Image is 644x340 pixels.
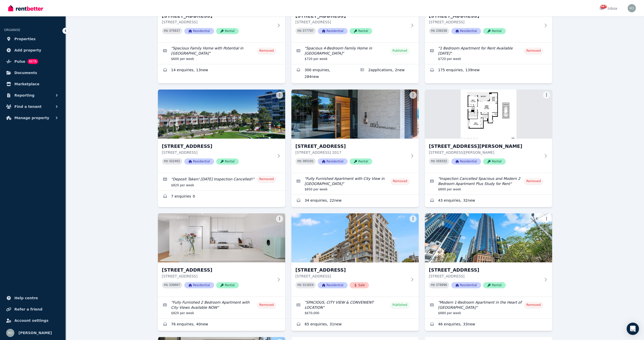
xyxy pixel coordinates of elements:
[318,158,348,164] span: Residential
[297,160,302,163] small: PID
[4,315,61,326] a: Account settings
[429,150,541,155] p: [STREET_ADDRESS][PERSON_NAME]
[216,158,239,164] span: Rental
[297,29,302,32] small: PID
[14,92,34,98] span: Reporting
[291,195,419,207] a: Enquiries for 504/850 Bourke St, Waterloo
[4,56,61,67] a: PulseBETA
[451,282,481,288] span: Residential
[169,29,180,33] code: 375637
[425,297,552,318] a: Edit listing: Modern 1-Bedroom Apartment in the Heart of Sydney
[27,59,38,64] span: BETA
[8,4,43,12] img: RentBetter
[425,64,552,77] a: Enquiries for 101 Waterloo Road, Macquarie Park
[14,306,42,312] span: Refer a friend
[425,318,552,331] a: Enquiries for 2709/101 Bathurst St, Sydney
[4,113,61,123] button: Manage property
[429,274,541,279] p: [STREET_ADDRESS]
[350,28,372,34] span: Rental
[429,143,541,150] h3: [STREET_ADDRESS][PERSON_NAME]
[295,274,407,279] p: [STREET_ADDRESS]
[14,81,39,87] span: Marketplace
[599,6,617,11] div: Inbox
[425,213,552,262] img: 2709/101 Bathurst St, Sydney
[302,283,313,287] code: 311024
[162,266,274,274] h3: [STREET_ADDRESS]
[628,4,636,12] img: Roy
[276,215,283,222] button: More options
[184,282,214,288] span: Residential
[162,150,274,155] p: [STREET_ADDRESS]
[164,29,168,32] small: PID
[4,90,61,100] button: Reporting
[4,304,61,314] a: Refer a friend
[425,89,552,173] a: 601/2 Jack Brabham Dr, Hurstville[STREET_ADDRESS][PERSON_NAME][STREET_ADDRESS][PERSON_NAME]PID 35...
[431,29,435,32] small: PID
[291,89,419,173] a: 504/850 Bourke St, Waterloo[STREET_ADDRESS][STREET_ADDRESS] 2017PID 365191ResidentialRental
[355,64,419,83] a: Applications for 96 Nemean Rd, Austral
[4,34,61,44] a: Properties
[158,213,285,262] img: 705/79-87 Princes Highway, Kogarah
[184,158,214,164] span: Residential
[158,43,285,64] a: Edit listing: Spacious Family Home with Potential in Gladesville
[14,115,49,121] span: Manage property
[302,29,313,33] code: 377797
[425,89,552,139] img: 601/2 Jack Brabham Dr, Hurstville
[18,330,52,336] span: [PERSON_NAME]
[162,274,274,279] p: [STREET_ADDRESS]
[295,19,407,25] p: [STREET_ADDRESS]
[483,158,506,164] span: Rental
[350,282,369,288] span: Sale
[14,104,42,110] span: Find a tenant
[162,143,274,150] h3: [STREET_ADDRESS]
[425,213,552,296] a: 2709/101 Bathurst St, Sydney[STREET_ADDRESS][STREET_ADDRESS]PID 378996ResidentialRental
[276,91,283,99] button: More options
[600,5,607,8] span: 987
[158,213,285,296] a: 705/79-87 Princes Highway, Kogarah[STREET_ADDRESS][STREET_ADDRESS]PID 339807ResidentialRental
[158,89,285,139] img: 306/7 Garrigarrang Avenue, Kogarah
[543,91,550,99] button: More options
[158,89,285,173] a: 306/7 Garrigarrang Avenue, Kogarah[STREET_ADDRESS][STREET_ADDRESS]PID 322462ResidentialRental
[425,195,552,207] a: Enquiries for 601/2 Jack Brabham Dr, Hurstville
[425,173,552,194] a: Edit listing: Inspection Cancelled Spacious and Modern 2 Bedroom Apartment Plus Study for Rent
[6,329,14,337] img: Roy
[291,297,419,318] a: Edit listing: SPACIOUS, CITY VIEW & CONVENIENT LOCATION
[4,293,61,303] a: Help centre
[4,28,20,32] span: ORGANISE
[291,43,419,64] a: Edit listing: Spacious 4-Bedroom Family Home in Austral
[483,28,506,34] span: Rental
[431,284,435,286] small: PID
[431,160,435,163] small: PID
[4,79,61,89] a: Marketplace
[409,215,417,222] button: More options
[184,28,214,34] span: Residential
[169,160,180,163] code: 322462
[158,318,285,331] a: Enquiries for 705/79-87 Princes Highway, Kogarah
[429,19,541,25] p: [STREET_ADDRESS]
[169,283,180,287] code: 339807
[164,160,168,163] small: PID
[295,150,407,155] p: [STREET_ADDRESS] 2017
[543,215,550,222] button: More options
[291,213,419,296] a: 705/79-87 Princes Highway, Kogarah[STREET_ADDRESS][STREET_ADDRESS]PID 311024ResidentialSale
[164,284,168,286] small: PID
[318,282,348,288] span: Residential
[14,317,49,324] span: Account settings
[158,173,285,190] a: Edit listing: Deposit Taken! Saturday Inspection Cancelled!
[4,45,61,55] a: Add property
[291,64,355,83] a: Enquiries for 96 Nemean Rd, Austral
[425,43,552,64] a: Edit listing: 1 Bedroom Apartment for Rent Available 25th of July
[4,101,61,112] button: Find a tenant
[436,29,447,33] code: 230158
[483,282,506,288] span: Rental
[14,58,25,65] span: Pulse
[158,297,285,318] a: Edit listing: Fully Furnished 2 Bedroom Apartment with City Views Available NOW
[162,19,274,25] p: [STREET_ADDRESS]
[295,143,407,150] h3: [STREET_ADDRESS]
[291,213,419,262] img: 705/79-87 Princes Highway, Kogarah
[297,284,302,286] small: PID
[4,68,61,78] a: Documents
[627,323,639,335] div: Open Intercom Messenger
[409,91,417,99] button: More options
[158,64,285,77] a: Enquiries for 41 Western Cres, Gladesville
